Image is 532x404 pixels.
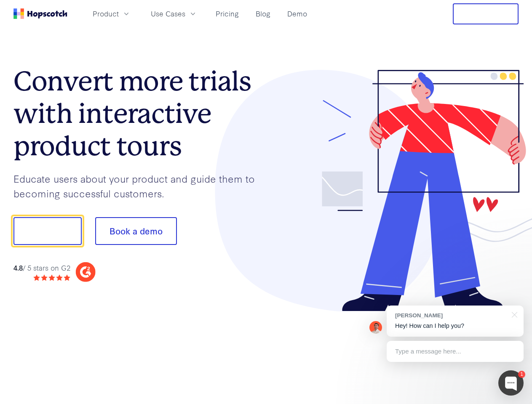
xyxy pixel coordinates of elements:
button: Product [88,7,136,21]
img: Mark Spera [369,321,382,334]
a: Pricing [212,7,242,21]
button: Show me! [13,217,82,245]
div: [PERSON_NAME] [395,311,507,319]
span: Use Cases [151,8,185,19]
a: Blog [252,7,274,21]
span: Product [93,8,119,19]
div: / 5 stars on G2 [13,263,70,273]
div: Type a message here... [387,341,524,362]
button: Use Cases [146,7,202,21]
button: Free Trial [453,3,519,24]
button: Book a demo [95,217,177,245]
a: Demo [284,7,310,21]
a: Home [13,8,67,19]
h1: Convert more trials with interactive product tours [13,65,266,162]
p: Educate users about your product and guide them to becoming successful customers. [13,171,266,200]
p: Hey! How can I help you? [395,322,515,330]
div: 1 [518,371,525,378]
strong: 4.8 [13,263,23,272]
